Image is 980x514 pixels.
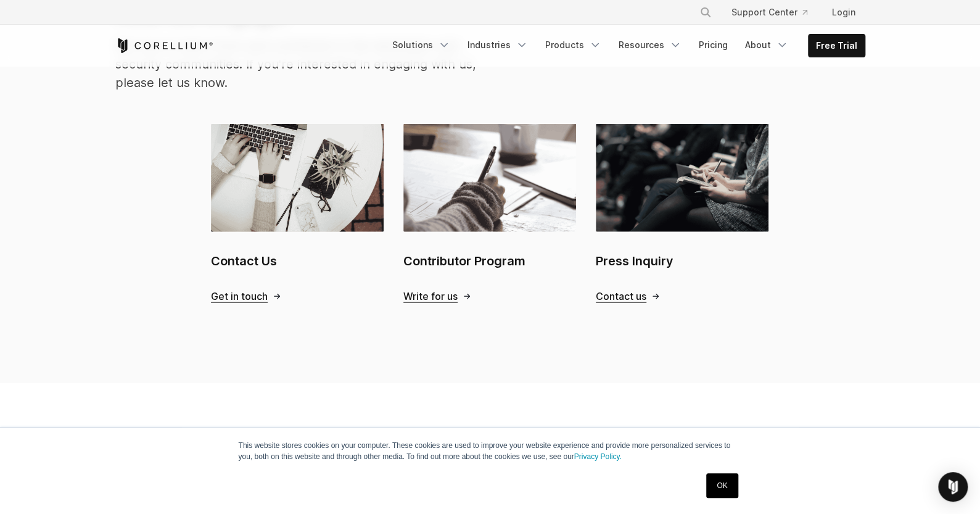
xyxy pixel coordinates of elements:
a: Press Inquiry Press Inquiry Contact us [596,124,768,302]
span: Contact us [596,290,646,303]
a: Pricing [691,34,735,56]
a: OK [706,473,738,498]
a: Products [538,34,609,56]
img: Press Inquiry [596,124,768,231]
h2: Contributor Program [403,252,576,270]
p: This website stores cookies on your computer. These cookies are used to improve your website expe... [239,440,742,462]
a: Support Center [722,1,817,23]
a: Contributor Program Contributor Program Write for us [403,124,576,302]
span: Get in touch [211,290,268,303]
div: Navigation Menu [385,34,865,57]
a: Login [822,1,865,23]
span: Write for us [403,290,458,303]
img: Contact Us [211,124,384,231]
a: Privacy Policy. [574,452,622,461]
div: Navigation Menu [685,1,865,23]
h2: Contact Us [211,252,384,270]
a: Resources [611,34,689,56]
h2: Press Inquiry [596,252,768,270]
a: About [738,34,796,56]
div: Open Intercom Messenger [938,472,968,502]
a: Free Trial [809,35,865,57]
button: Search [694,1,717,23]
a: Industries [460,34,535,56]
a: Solutions [385,34,458,56]
a: Corellium Home [115,38,213,53]
img: Contributor Program [403,124,576,231]
a: Contact Us Contact Us Get in touch [211,124,384,302]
